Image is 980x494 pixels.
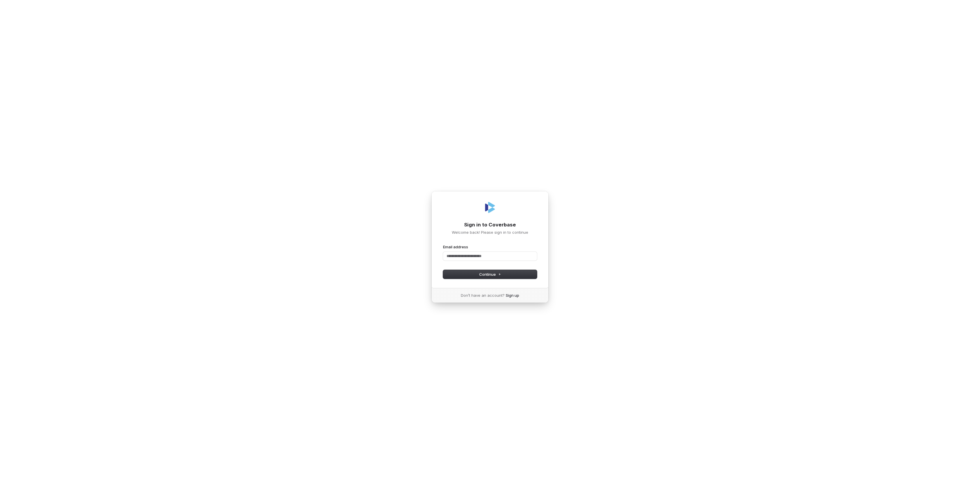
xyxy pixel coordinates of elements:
[483,200,497,214] img: Coverbase
[479,272,501,277] span: Continue
[443,230,537,235] p: Welcome back! Please sign in to continue
[443,221,537,228] h1: Sign in to Coverbase
[506,293,519,298] a: Sign up
[461,293,505,298] span: Don’t have an account?
[443,244,468,249] label: Email address
[443,270,537,279] button: Continue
